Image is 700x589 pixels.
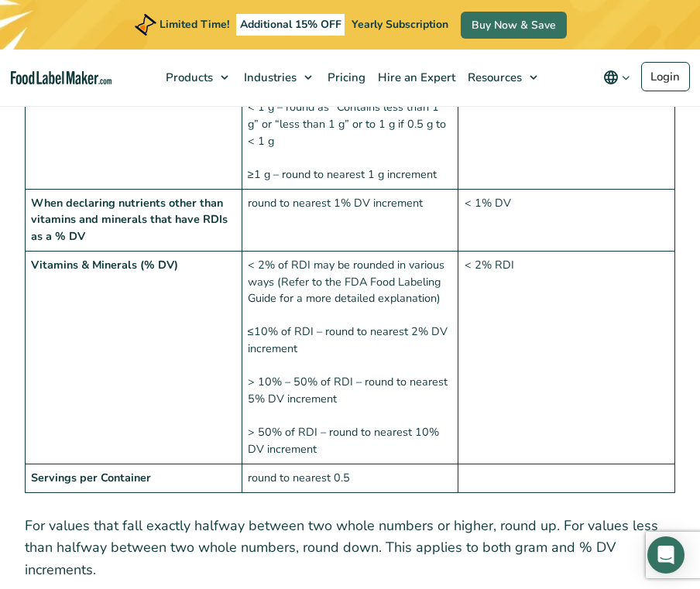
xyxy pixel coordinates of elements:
td: < 1% DV [458,189,675,251]
td: < 1 g [458,60,675,189]
a: Buy Now & Save [461,12,567,39]
a: Resources [460,50,545,105]
td: round to nearest 1% DV increment [242,189,458,251]
a: Industries [236,50,320,105]
a: Login [641,62,690,91]
span: Hire an Expert [373,70,457,85]
a: Hire an Expert [370,50,460,105]
span: Yearly Subscription [352,17,448,32]
p: For values that fall exactly halfway between two whole numbers or higher, round up. For values le... [25,515,675,581]
strong: When declaring nutrients other than vitamins and minerals that have RDIs as a % DV [31,195,228,244]
a: Products [158,50,236,105]
strong: Vitamins & Minerals (% DV) [31,257,178,272]
a: Pricing [320,50,370,105]
td: < 2% of RDI may be rounded in various ways (Refer to the FDA Food Labeling Guide for a more detai... [242,251,458,464]
div: Open Intercom Messenger [647,536,685,574]
td: round to nearest 0.5 [242,464,458,492]
span: Limited Time! [160,17,229,32]
span: Industries [239,70,298,85]
td: < 2% RDI [458,251,675,464]
td: < 0.5 g – round as 0 < 1 g – round as “Contains less than 1 g” or “less than 1 g” or to 1 g if 0.... [242,60,458,189]
span: Resources [463,70,523,85]
span: Products [161,70,214,85]
strong: Servings per Container [31,470,151,485]
span: Pricing [323,70,367,85]
span: Additional 15% OFF [236,14,345,36]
